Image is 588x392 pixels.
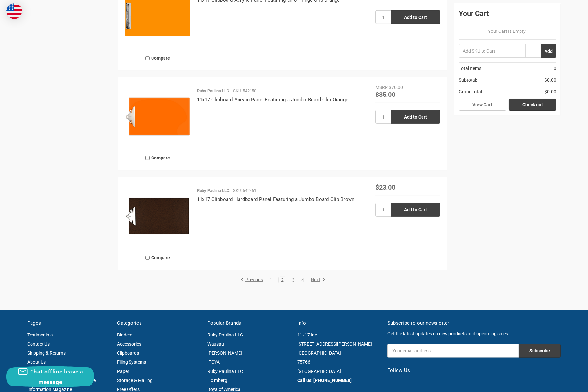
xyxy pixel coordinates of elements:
[459,65,482,72] span: Total Items:
[145,56,150,60] input: Compare
[125,84,190,149] img: 11x17 Clipboard Acrylic Panel Featuring a Jumbo Board Clip Orange
[233,88,256,94] p: SKU: 542150
[298,320,381,327] h5: Info
[375,183,395,191] span: $23.00
[387,330,561,337] p: Get the latest updates on new products and upcoming sales
[391,110,440,124] input: Add to Cart
[298,378,352,383] a: Call us: [PHONE_NUMBER]
[375,90,395,98] span: $35.00
[387,344,519,358] input: Your email address
[459,28,556,35] p: Your Cart Is Empty.
[267,278,275,282] a: 1
[117,350,139,356] a: Clipboards
[387,367,561,374] h5: Follow Us
[117,360,146,365] a: Filing Systems
[145,256,150,260] input: Compare
[207,320,291,327] h5: Popular Brands
[389,85,403,90] span: $70.00
[375,84,388,91] div: MSRP
[125,53,190,64] label: Compare
[117,320,201,327] h5: Categories
[279,278,286,282] a: 2
[207,369,243,374] a: Ruby Paulina LLC
[298,377,352,383] strong: Call us: [PHONE_NUMBER]
[240,277,265,283] a: Previous
[117,387,140,392] a: Free Offers
[509,99,556,111] a: Check out
[207,387,240,392] a: Itoya of America
[197,88,231,94] p: Ruby Paulina LLC.
[125,252,190,263] label: Compare
[459,88,483,95] span: Grand total:
[27,320,111,327] h5: Pages
[117,369,129,374] a: Paper
[459,44,525,58] input: Add SKU to Cart
[125,184,190,249] img: 11x17 Clipboard Hardboard Panel Featuring a Jumbo Board Clip Brown
[554,65,556,72] span: 0
[30,368,83,386] span: Chat offline leave a message
[207,378,227,383] a: Holmberg
[459,77,477,83] span: Subtotal:
[197,97,348,103] a: 11x17 Clipboard Acrylic Panel Featuring a Jumbo Board Clip Orange
[207,360,220,365] a: ITOYA
[117,341,141,347] a: Accessories
[233,187,256,194] p: SKU: 542461
[387,320,561,327] h5: Subscribe to our newsletter
[145,156,150,160] input: Compare
[27,341,50,347] a: Contact Us
[299,278,306,282] a: 4
[197,187,231,194] p: Ruby Paulina LLC.
[207,341,224,347] a: Wausau
[117,332,133,337] a: Binders
[27,332,53,337] a: Testimonials
[309,277,325,283] a: Next
[27,350,66,356] a: Shipping & Returns
[125,153,190,163] label: Compare
[197,196,355,202] a: 11x17 Clipboard Hardboard Panel Featuring a Jumbo Board Clip Brown
[6,3,22,19] img: duty and tax information for United States
[391,203,440,217] input: Add to Cart
[27,360,46,365] a: About Us
[6,366,94,387] button: Chat offline leave a message
[545,77,556,83] span: $0.00
[459,99,506,111] a: View Cart
[545,88,556,95] span: $0.00
[298,330,381,376] address: 11x17 Inc. [STREET_ADDRESS][PERSON_NAME] [GEOGRAPHIC_DATA] 75766 [GEOGRAPHIC_DATA]
[290,278,297,282] a: 3
[459,8,556,23] div: Your Cart
[207,332,244,337] a: Ruby Paulina LLC.
[117,378,153,383] a: Storage & Mailing
[541,44,556,58] button: Add
[391,10,440,24] input: Add to Cart
[207,350,242,356] a: [PERSON_NAME]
